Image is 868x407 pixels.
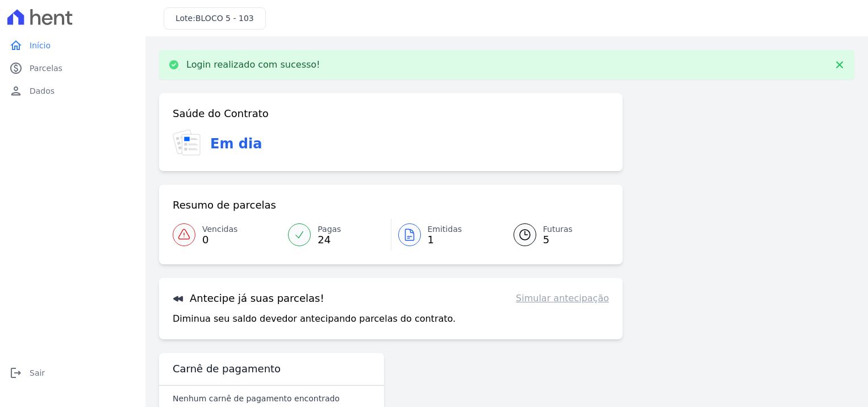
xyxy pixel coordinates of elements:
h3: Em dia [210,134,262,154]
a: Pagas 24 [281,219,390,251]
span: Parcelas [30,63,62,74]
a: Vencidas 0 [173,219,281,251]
h3: Resumo de parcelas [173,198,276,212]
h3: Antecipe já suas parcelas! [173,292,324,305]
span: BLOCO 5 - 103 [195,14,254,23]
p: Diminua seu saldo devedor antecipando parcelas do contrato. [173,312,456,326]
a: personDados [5,80,141,102]
p: Login realizado com sucesso! [186,59,320,70]
span: Sair [30,367,45,379]
h3: Lote: [176,13,254,24]
a: logoutSair [5,362,141,384]
span: 5 [543,235,573,244]
i: logout [9,366,23,380]
span: 1 [428,235,462,244]
span: Futuras [543,223,573,235]
a: homeInício [5,34,141,57]
a: Emitidas 1 [391,219,500,251]
span: Dados [30,85,55,97]
span: Pagas [318,223,341,235]
span: 24 [318,235,341,244]
span: Início [30,40,51,51]
span: Emitidas [428,223,462,235]
h3: Carnê de pagamento [173,362,281,376]
span: Vencidas [202,223,237,235]
a: paidParcelas [5,57,141,80]
i: person [9,84,23,98]
a: Futuras 5 [500,219,609,251]
i: home [9,39,23,52]
h3: Saúde do Contrato [173,107,269,121]
span: 0 [202,235,237,244]
a: Simular antecipação [516,292,609,305]
p: Nenhum carnê de pagamento encontrado [173,393,340,404]
i: paid [9,61,23,75]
